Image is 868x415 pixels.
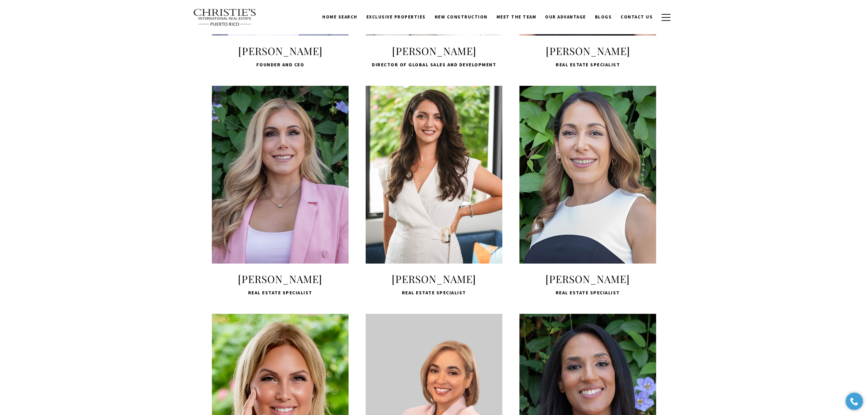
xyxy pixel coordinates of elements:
span: [PERSON_NAME] [519,272,656,286]
a: New Construction [430,11,492,24]
a: lady in pink [PERSON_NAME] Real Estate Specialist [212,86,349,297]
a: Our Advantage [541,11,591,24]
a: Exclusive Properties [362,11,430,24]
span: Director of Global Sales and Development [366,61,502,69]
span: Real Estate Specialist [519,289,656,297]
a: Blogs [591,11,616,24]
a: Leilani Geller [PERSON_NAME] Real Estate Specialist [366,86,502,297]
span: [PERSON_NAME] [366,44,502,58]
span: Founder and CEO [212,61,349,69]
img: Christie's International Real Estate text transparent background [193,9,257,26]
a: Home Search [318,11,362,24]
span: Real Estate Specialist [366,289,502,297]
span: [PERSON_NAME] [519,44,656,58]
span: Real Estate Specialist [519,61,656,69]
a: Meet the Team [492,11,541,24]
a: marcela with a beautiful smile [PERSON_NAME] Real Estate Specialist [519,86,656,297]
span: New Construction [435,14,488,20]
span: Real Estate Specialist [212,289,349,297]
span: Blogs [595,14,612,20]
span: Our Advantage [545,14,586,20]
span: [PERSON_NAME] [212,272,349,286]
span: Exclusive Properties [366,14,426,20]
span: [PERSON_NAME] [366,272,502,286]
span: Contact Us [621,14,653,20]
span: [PERSON_NAME] [212,44,349,58]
